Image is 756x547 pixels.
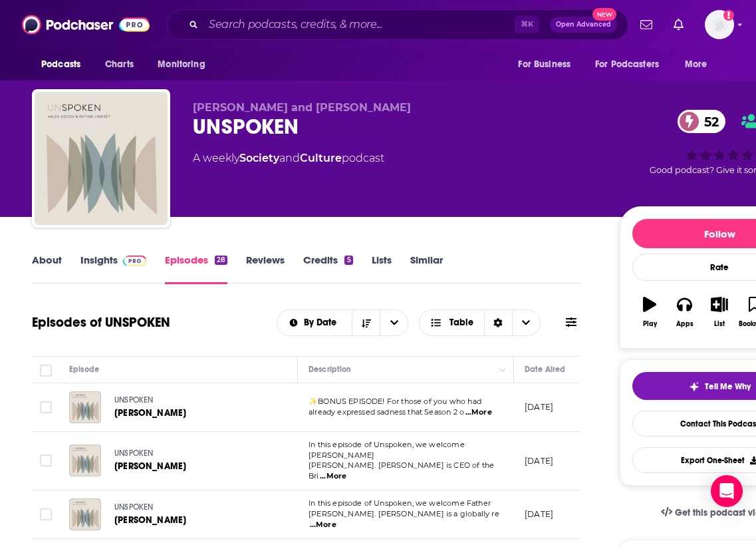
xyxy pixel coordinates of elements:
[595,55,659,74] span: For Podcasters
[309,498,491,508] span: In this episode of Unspoken, we welcome Father
[309,509,499,518] span: [PERSON_NAME]. [PERSON_NAME] is a globally re
[239,152,279,164] a: Society
[705,10,734,39] span: Logged in as heidi.egloff
[215,256,227,265] div: 28
[635,13,658,36] a: Show notifications dropdown
[114,407,186,419] span: [PERSON_NAME]
[114,502,253,514] a: UNSPOKEN
[40,401,52,413] span: Toggle select row
[344,256,352,265] div: 5
[158,55,205,74] span: Monitoring
[586,52,678,77] button: open menu
[114,460,186,472] span: [PERSON_NAME]
[714,320,725,328] div: List
[193,101,411,114] span: [PERSON_NAME] and [PERSON_NAME]
[300,152,342,164] a: Culture
[114,407,253,420] a: [PERSON_NAME]
[32,52,98,77] button: open menu
[203,14,515,35] input: Search podcasts, credits, & more...
[114,514,253,527] a: [PERSON_NAME]
[509,52,587,77] button: open menu
[525,361,565,377] div: Date Aired
[723,10,734,21] svg: Add a profile image
[711,475,743,507] div: Open Intercom Messenger
[419,309,541,336] button: Choose View
[277,318,352,327] button: open menu
[689,381,699,392] img: tell me why sparkle
[515,16,539,33] span: ⌘ K
[320,471,346,482] span: ...More
[309,407,464,417] span: already expressed sadness that Season 2 o
[303,254,352,284] a: Credits5
[148,52,222,77] button: open menu
[165,254,227,284] a: Episodes28
[123,256,146,266] img: Podchaser Pro
[279,152,300,164] span: and
[678,110,725,133] a: 52
[525,508,553,520] p: [DATE]
[702,288,737,336] button: List
[304,318,341,327] span: By Date
[96,52,142,77] a: Charts
[22,12,150,37] img: Podchaser - Follow, Share and Rate Podcasts
[35,92,168,225] img: UNSPOKEN
[495,362,511,378] button: Column Actions
[705,10,734,39] img: User Profile
[705,10,734,39] button: Show profile menu
[685,55,707,74] span: More
[691,110,725,133] span: 52
[309,460,494,480] span: [PERSON_NAME]. [PERSON_NAME] is CEO of the Bri
[114,395,253,407] a: UNSPOKEN
[114,395,153,405] span: UNSPOKEN
[592,8,616,21] span: New
[114,448,253,460] a: UNSPOKEN
[525,401,553,413] p: [DATE]
[32,254,62,284] a: About
[41,55,80,74] span: Podcasts
[556,21,611,28] span: Open Advanced
[676,320,693,328] div: Apps
[643,320,657,328] div: Play
[550,17,617,33] button: Open AdvancedNew
[105,55,134,74] span: Charts
[80,254,146,284] a: InsightsPodchaser Pro
[380,310,408,335] button: open menu
[705,381,751,392] span: Tell Me Why
[114,460,253,473] a: [PERSON_NAME]
[372,254,392,284] a: Lists
[114,502,153,512] span: UNSPOKEN
[310,520,336,530] span: ...More
[667,288,701,336] button: Apps
[525,455,553,466] p: [DATE]
[484,310,512,335] div: Sort Direction
[676,52,724,77] button: open menu
[32,314,170,331] h1: Episodes of UNSPOKEN
[309,361,351,377] div: Description
[410,254,443,284] a: Similar
[277,309,409,336] h2: Choose List sort
[309,397,481,406] span: ✨BONUS EPISODE! For those of you who had
[518,55,570,74] span: For Business
[193,150,384,166] div: A weekly podcast
[309,440,465,460] span: In this episode of Unspoken, we welcome [PERSON_NAME]
[449,318,473,327] span: Table
[69,361,99,377] div: Episode
[114,514,186,526] span: [PERSON_NAME]
[352,310,380,335] button: Sort Direction
[114,449,153,458] span: UNSPOKEN
[167,9,628,40] div: Search podcasts, credits, & more...
[632,288,667,336] button: Play
[40,455,52,466] span: Toggle select row
[246,254,285,284] a: Reviews
[465,407,492,418] span: ...More
[668,13,689,36] a: Show notifications dropdown
[40,508,52,520] span: Toggle select row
